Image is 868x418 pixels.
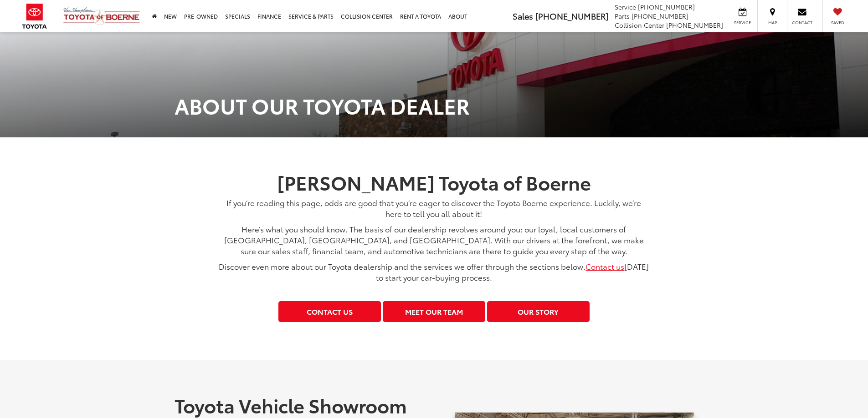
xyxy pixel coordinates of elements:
span: Parts [615,11,630,20]
h2: [PERSON_NAME] Toyota of Boerne [219,171,649,192]
p: Discover even more about our Toyota dealership and the services we offer through the sections bel... [219,261,649,282]
h2: Toyota Vehicle Showroom [175,394,413,415]
a: Contact Us [278,301,381,322]
p: If you’re reading this page, odds are good that you’re eager to discover the Toyota Boerne experi... [219,197,649,219]
span: [PHONE_NUMBER] [666,20,723,30]
span: Collision Center [615,20,664,30]
span: [PHONE_NUMBER] [638,2,695,11]
p: Here’s what you should know. The basis of our dealership revolves around you: our loyal, local cu... [219,223,649,256]
span: [PHONE_NUMBER] [632,11,688,20]
a: Contact us [586,261,624,272]
img: Vic Vaughan Toyota of Boerne [63,7,140,25]
span: Service [732,20,753,25]
span: Saved [827,20,847,25]
span: Service [615,2,636,11]
span: Contact [792,20,812,25]
span: Sales [513,10,533,22]
span: Map [762,20,782,25]
h1: ABOUT OUR TOYOTA DEALER [168,94,701,117]
span: [PHONE_NUMBER] [535,10,608,22]
a: Meet Our Team [383,301,485,322]
a: Our Story [487,301,590,322]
